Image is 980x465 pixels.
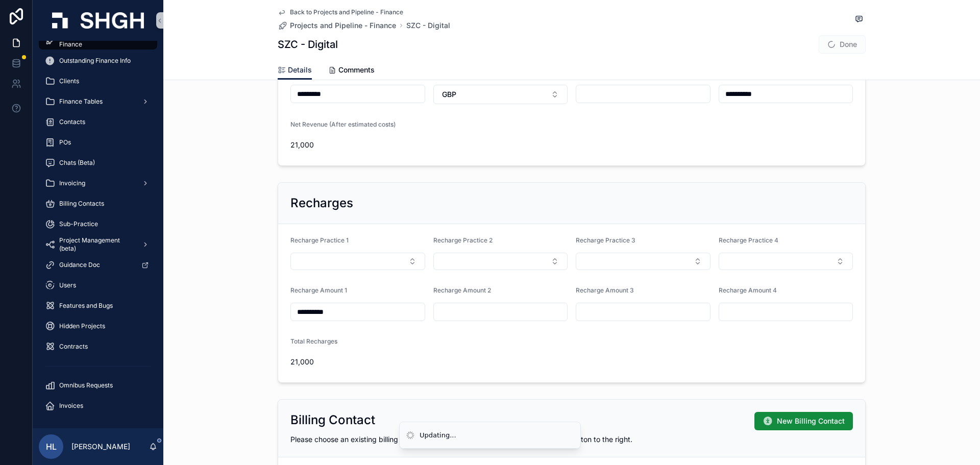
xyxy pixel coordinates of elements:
span: Recharge Amount 2 [433,286,491,294]
button: Select Button [433,253,568,270]
a: Users [39,276,157,295]
span: Contracts [59,342,88,351]
a: Project Management (beta) [39,235,157,254]
span: Projects and Pipeline - Finance [290,20,396,31]
span: Details [288,65,312,75]
p: [PERSON_NAME] [71,442,130,452]
a: Chats (Beta) [39,154,157,172]
div: scrollable content [33,41,163,428]
a: Invoices [39,397,157,415]
span: Chats (Beta) [59,159,95,167]
img: App logo [52,12,144,29]
a: SZC - Digital [406,20,450,31]
span: Recharge Amount 1 [290,286,347,294]
span: Users [59,281,76,289]
span: Project Management (beta) [59,236,134,253]
span: Hidden Projects [59,322,105,330]
h2: Billing Contact [290,412,375,428]
span: Sub-Practice [59,220,98,228]
span: Net Revenue (After estimated costs) [290,120,396,128]
span: Recharge Practice 2 [433,236,493,244]
a: Finance Tables [39,92,157,111]
span: Finance Tables [59,97,103,106]
a: Sub-Practice [39,215,157,233]
a: Billing Contacts [39,194,157,213]
span: Please choose an existing billing contact for this client or create a new one with the button to ... [290,435,632,444]
button: Select Button [290,253,425,270]
a: Outstanding Finance Info [39,52,157,70]
h1: SZC - Digital [278,37,338,52]
a: Features and Bugs [39,297,157,315]
span: Invoicing [59,179,85,187]
a: Back to Projects and Pipeline - Finance [278,8,403,16]
a: Invoicing [39,174,157,192]
div: Updating... [420,430,456,440]
button: Select Button [576,253,710,270]
span: Billing Contacts [59,200,104,208]
span: 21,000 [290,357,425,367]
a: Omnibus Requests [39,376,157,395]
span: Clients [59,77,79,85]
span: HL [46,440,57,453]
span: Total Recharges [290,337,337,345]
span: Invoices [59,402,83,410]
a: POs [39,133,157,152]
a: Contracts [39,337,157,356]
button: New Billing Contact [754,412,853,430]
span: Recharge Amount 4 [719,286,777,294]
a: Comments [328,61,375,81]
span: Features and Bugs [59,302,113,310]
button: Select Button [719,253,853,270]
a: Projects and Pipeline - Finance [278,20,396,31]
span: Recharge Practice 3 [576,236,635,244]
span: Outstanding Finance Info [59,57,131,65]
span: Omnibus Requests [59,381,113,389]
h2: Recharges [290,195,353,211]
span: Recharge Practice 4 [719,236,778,244]
a: Hidden Projects [39,317,157,335]
span: New Billing Contact [777,416,845,426]
span: 21,000 [290,140,425,150]
span: Recharge Practice 1 [290,236,349,244]
a: Clients [39,72,157,90]
span: GBP [442,89,456,100]
span: POs [59,138,71,146]
span: Recharge Amount 3 [576,286,634,294]
span: Comments [338,65,375,75]
span: Guidance Doc [59,261,100,269]
a: Contacts [39,113,157,131]
a: Guidance Doc [39,256,157,274]
button: Select Button [433,85,568,104]
span: Contacts [59,118,85,126]
span: Back to Projects and Pipeline - Finance [290,8,403,16]
a: Details [278,61,312,80]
